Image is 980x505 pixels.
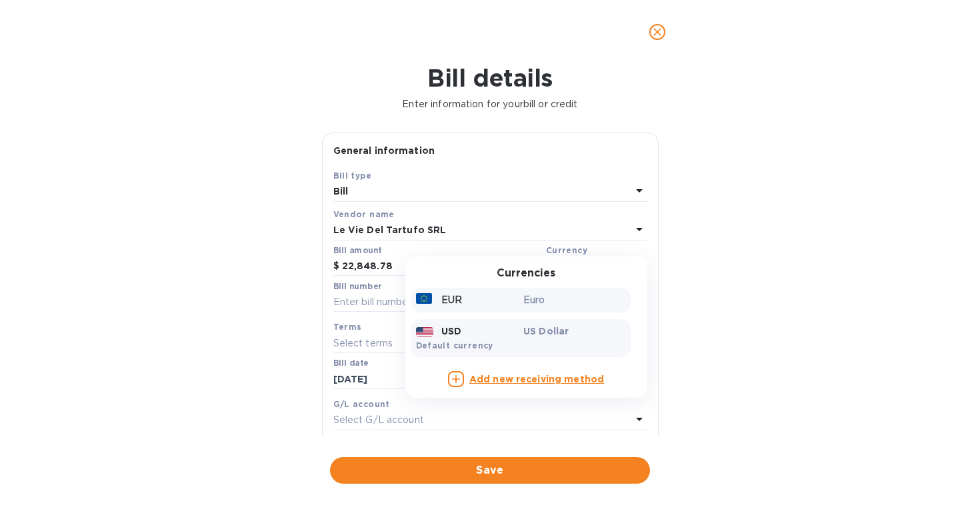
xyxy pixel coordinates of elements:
h1: Bill details [11,64,969,92]
input: $ Enter bill amount [342,256,541,276]
b: Le Vie Del Tartufo SRL [333,225,447,235]
b: Bill type [333,171,372,181]
p: EUR [441,293,462,307]
img: USD [416,327,434,336]
p: Select terms [333,336,393,350]
b: Terms [333,322,362,332]
b: Add new receiving method [469,374,604,384]
p: Enter information for your bill or credit [11,97,969,111]
input: Enter bill number [333,292,647,312]
p: USD [441,324,461,338]
p: US Dollar [523,324,626,338]
b: Default currency [416,340,493,350]
label: Bill number [333,282,381,290]
b: Currency [546,245,587,255]
p: Select G/L account [333,413,424,427]
label: Bill amount [333,247,381,254]
h3: Currencies [497,267,555,280]
b: G/L account [333,399,390,409]
span: Save [341,462,639,478]
div: $ [333,256,342,276]
p: Euro [523,293,626,307]
b: General information [333,145,435,156]
b: Bill [333,186,349,197]
button: Save [330,457,650,484]
b: Vendor name [333,209,395,219]
input: Select date [333,369,459,389]
label: Bill date [333,360,369,368]
button: close [641,16,673,48]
